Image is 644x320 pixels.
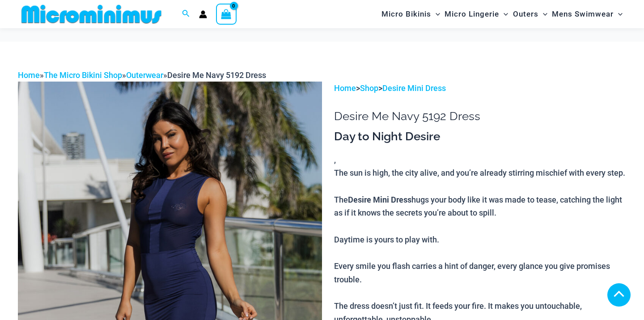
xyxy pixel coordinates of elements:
a: Desire Mini Dress [382,83,446,93]
nav: Site Navigation [378,1,626,27]
a: Account icon link [199,10,207,18]
a: The Micro Bikini Shop [44,70,122,80]
a: Mens SwimwearMenu ToggleMenu Toggle [550,3,625,26]
a: View Shopping Cart, empty [216,4,237,24]
a: Micro BikinisMenu ToggleMenu Toggle [379,3,442,26]
span: Menu Toggle [614,3,623,26]
span: Outers [513,3,538,26]
span: » » » [18,70,266,80]
h3: Day to Night Desire [334,129,626,144]
a: Home [334,83,356,93]
h1: Desire Me Navy 5192 Dress [334,109,626,123]
span: Mens Swimwear [552,3,614,26]
span: Desire Me Navy 5192 Dress [167,70,266,80]
a: OutersMenu ToggleMenu Toggle [511,3,550,26]
span: Menu Toggle [431,3,440,26]
p: > > [334,82,626,95]
a: Outerwear [126,70,163,80]
b: Desire Mini Dress [348,194,411,205]
span: Menu Toggle [538,3,547,26]
span: Menu Toggle [499,3,508,26]
span: Micro Lingerie [445,3,499,26]
img: MM SHOP LOGO FLAT [18,4,165,24]
a: Micro LingerieMenu ToggleMenu Toggle [442,3,510,26]
a: Search icon link [182,9,190,20]
span: Micro Bikinis [381,3,431,26]
a: Home [18,70,40,80]
a: Shop [360,83,378,93]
